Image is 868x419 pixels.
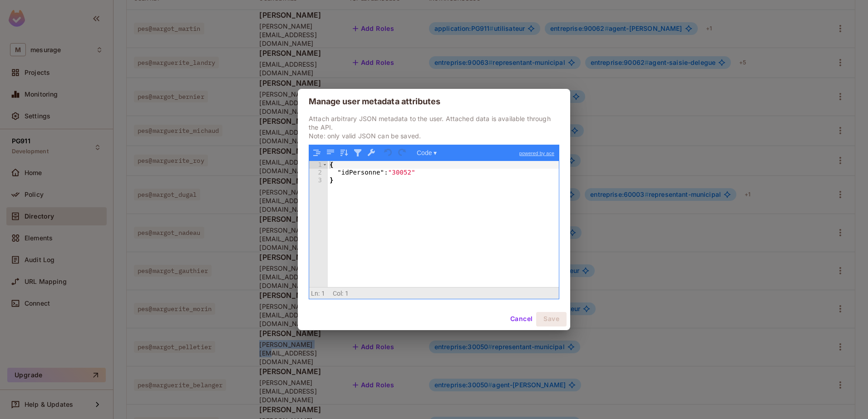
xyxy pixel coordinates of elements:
[321,290,325,297] span: 1
[396,147,408,159] button: Redo (Ctrl+Shift+Z)
[507,312,536,326] button: Cancel
[325,147,336,159] button: Compact JSON data, remove all whitespaces (Ctrl+Shift+I)
[515,145,559,161] a: powered by ace
[309,114,559,140] p: Attach arbitrary JSON metadata to the user. Attached data is available through the API. Note: onl...
[311,147,323,159] button: Format JSON data, with proper indentation and line feeds (Ctrl+I)
[309,169,328,176] div: 2
[309,176,328,184] div: 3
[352,147,364,159] button: Filter, sort, or transform contents
[536,312,567,326] button: Save
[333,290,344,297] span: Col:
[365,147,377,159] button: Repair JSON: fix quotes and escape characters, remove comments and JSONP notation, turn JavaScrip...
[338,147,350,159] button: Sort contents
[311,290,320,297] span: Ln:
[309,161,328,169] div: 1
[383,147,395,159] button: Undo last action (Ctrl+Z)
[414,147,440,159] button: Code ▾
[298,89,570,114] h2: Manage user metadata attributes
[345,290,349,297] span: 1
